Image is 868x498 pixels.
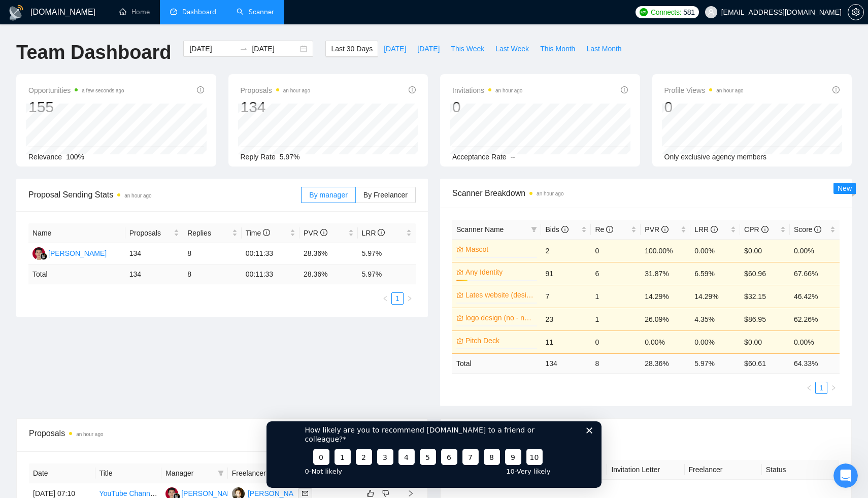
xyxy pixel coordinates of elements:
[591,262,641,285] td: 6
[740,239,790,262] td: $0.00
[182,8,216,16] span: Dashboard
[661,226,669,233] span: info-circle
[241,84,311,96] span: Proposals
[490,41,535,57] button: Last Week
[591,285,641,308] td: 1
[392,293,403,304] a: 1
[531,226,537,233] span: filter
[465,244,535,255] a: Mascot
[535,41,581,57] button: This Month
[32,249,107,257] a: AM[PERSON_NAME]
[456,291,463,298] span: crown
[664,153,767,161] span: Only exclusive agency members
[816,382,827,393] a: 1
[452,187,840,200] span: Scanner Breakdown
[465,289,535,301] a: Lates website (design + wordpress)
[240,45,248,53] span: to
[66,153,84,161] span: 100%
[761,226,769,233] span: info-circle
[382,295,388,302] span: left
[183,243,241,264] td: 8
[266,421,602,488] iframe: Опрос от GigRadar.io
[465,335,535,346] a: Pitch Deck
[378,229,385,236] span: info-circle
[827,382,840,394] button: right
[99,489,305,497] a: YouTube Channel Setup and Visual Identity for Breathwork Music
[456,246,463,253] span: crown
[683,7,694,18] span: 581
[451,43,484,54] span: This Week
[607,460,684,480] th: Invitation Letter
[412,41,445,57] button: [DATE]
[541,262,591,285] td: 91
[241,97,311,117] div: 134
[445,41,490,57] button: This Week
[586,43,621,54] span: Last Month
[363,191,408,199] span: By Freelancer
[246,229,270,237] span: Time
[197,86,204,93] span: info-circle
[29,427,222,443] div: Proposals
[827,382,840,394] li: Next Page
[641,330,690,353] td: 0.00%
[814,226,821,233] span: info-circle
[456,225,504,234] span: Scanner Name
[48,248,107,259] div: [PERSON_NAME]
[309,191,347,199] span: By manager
[708,9,715,16] span: user
[541,330,591,353] td: 11
[28,84,124,96] span: Opportunities
[407,295,413,302] span: right
[806,385,812,391] span: left
[740,330,790,353] td: $0.00
[124,193,151,198] time: an hour ago
[263,229,270,236] span: info-circle
[358,243,416,264] td: 5.97%
[641,285,690,308] td: 14.29%
[358,264,416,284] td: 5.97 %
[790,330,840,353] td: 0.00%
[541,308,591,330] td: 23
[302,490,308,496] span: mail
[595,225,613,234] span: Re
[299,264,357,284] td: 28.36 %
[832,86,840,93] span: info-circle
[540,43,575,54] span: This Month
[641,353,690,373] td: 28.36 %
[545,225,568,234] span: Bids
[382,489,389,497] span: dislike
[790,262,840,285] td: 67.66%
[384,43,406,54] span: [DATE]
[790,239,840,262] td: 0.00%
[606,226,613,233] span: info-circle
[367,489,374,497] span: like
[465,312,535,323] a: logo design (no - new clients)
[452,353,541,373] td: Total
[591,239,641,262] td: 0
[740,285,790,308] td: $32.15
[456,337,463,344] span: crown
[183,264,241,284] td: 8
[452,84,522,96] span: Invitations
[399,490,414,497] span: right
[125,243,183,264] td: 134
[331,43,373,54] span: Last 30 Days
[848,4,864,20] button: setting
[641,262,690,285] td: 31.87%
[456,314,463,321] span: crown
[242,264,299,284] td: 00:11:33
[187,227,229,239] span: Replies
[453,427,839,440] span: Invitations
[581,41,627,57] button: Last Month
[409,86,416,93] span: info-circle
